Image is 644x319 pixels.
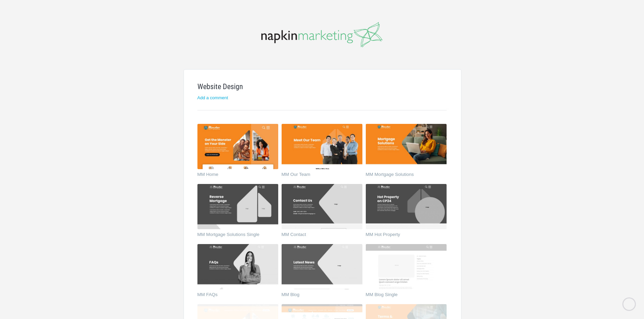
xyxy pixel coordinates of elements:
h1: Website Design [197,83,447,90]
a: MM Our Team [282,172,354,179]
a: MM Blog Single [366,292,438,299]
a: MM Contact [282,232,354,239]
a: MM Home [197,172,270,179]
img: napkinmarketing_3emz35_thumb.jpg [282,184,362,229]
img: napkinmarketing_gefs1e_thumb.jpg [197,184,278,229]
img: napkinmarketing_d0a8gu_thumb.jpg [197,244,278,289]
a: Add a comment [197,95,228,100]
a: MM Hot Property [366,232,438,239]
a: MM Blog [282,292,354,299]
img: napkinmarketing_a89j6s_thumb.jpg [366,244,447,289]
img: napkinmarketing_i7etq7_thumb.jpg [366,124,447,169]
a: MM FAQs [197,292,270,299]
img: napkinmarketing-logo_20160520102043.png [261,22,383,48]
img: napkinmarketing_2xzgni_thumb.jpg [197,124,278,169]
img: napkinmarketing_t6xu2d_thumb.jpg [282,244,362,289]
a: MM Mortgage Solutions Single [197,232,270,239]
img: napkinmarketing_ylshpw_thumb.jpg [282,124,362,169]
img: napkinmarketing_et1wdu_thumb.jpg [366,184,447,229]
a: MM Mortgage Solutions [366,172,438,179]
